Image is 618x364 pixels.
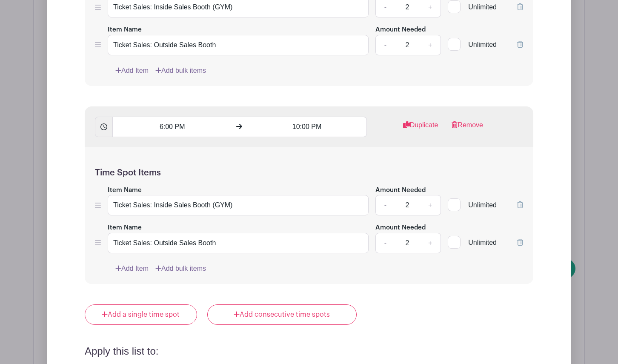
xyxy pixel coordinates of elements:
a: Add bulk items [155,66,206,76]
label: Amount Needed [375,25,426,35]
input: e.g. Snacks or Check-in Attendees [108,195,369,215]
a: + [420,233,441,253]
span: Unlimited [468,239,497,246]
a: - [375,35,395,55]
a: Add Item [115,264,149,274]
a: Add Item [115,66,149,76]
a: Add a single time spot [85,304,197,325]
a: Add bulk items [155,264,206,274]
span: Unlimited [468,3,497,11]
input: e.g. Snacks or Check-in Attendees [108,233,369,253]
label: Item Name [108,25,142,35]
span: Unlimited [468,41,497,48]
a: - [375,195,395,215]
label: Amount Needed [375,186,426,195]
h4: Apply this list to: [85,345,533,358]
a: Add consecutive time spots [207,304,357,325]
a: Remove [452,120,483,137]
a: Duplicate [403,120,438,137]
input: Set Start Time [112,117,232,137]
a: - [375,233,395,253]
input: Set End Time [247,117,366,137]
a: + [420,35,441,55]
span: Unlimited [468,201,497,209]
label: Amount Needed [375,223,426,233]
label: Item Name [108,223,142,233]
a: + [420,195,441,215]
label: Item Name [108,186,142,195]
h5: Time Spot Items [95,168,523,178]
input: e.g. Snacks or Check-in Attendees [108,35,369,55]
